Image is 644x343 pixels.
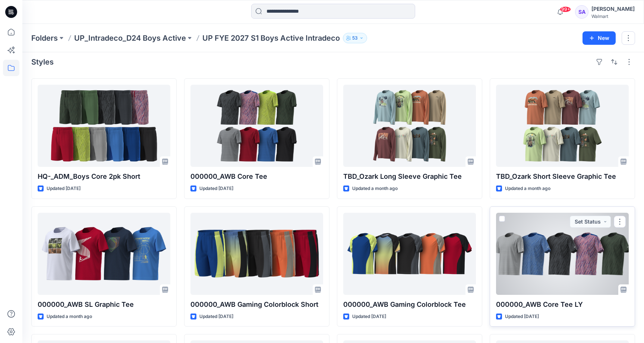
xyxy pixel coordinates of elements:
[496,213,629,295] a: 000000_AWB Core Tee LY
[343,33,367,43] button: 53
[343,213,476,295] a: 000000_AWB Gaming Colorblock Tee
[199,313,233,321] p: Updated [DATE]
[352,313,386,321] p: Updated [DATE]
[38,213,170,295] a: 000000_AWB SL Graphic Tee
[343,299,476,310] p: 000000_AWB Gaming Colorblock Tee
[190,171,323,182] p: 000000_AWB Core Tee
[38,299,170,310] p: 000000_AWB SL Graphic Tee
[202,33,340,43] p: UP FYE 2027 S1 Boys Active Intradeco
[47,313,92,321] p: Updated a month ago
[190,299,323,310] p: 000000_AWB Gaming Colorblock Short
[352,34,358,42] p: 53
[505,313,539,321] p: Updated [DATE]
[583,31,616,45] button: New
[31,33,58,43] a: Folders
[496,171,629,182] p: TBD_Ozark Short Sleeve Graphic Tee
[352,185,398,193] p: Updated a month ago
[496,299,629,310] p: 000000_AWB Core Tee LY
[190,85,323,167] a: 000000_AWB Core Tee
[38,85,170,167] a: HQ-_ADM_Boys Core 2pk Short
[591,4,635,13] div: [PERSON_NAME]
[31,57,54,66] h4: Styles
[74,33,186,43] a: UP_Intradeco_D24 Boys Active
[38,171,170,182] p: HQ-_ADM_Boys Core 2pk Short
[560,6,571,12] span: 99+
[505,185,550,193] p: Updated a month ago
[575,5,588,19] div: SA
[591,13,635,19] div: Walmart
[496,85,629,167] a: TBD_Ozark Short Sleeve Graphic Tee
[190,213,323,295] a: 000000_AWB Gaming Colorblock Short
[343,85,476,167] a: TBD_Ozark Long Sleeve Graphic Tee
[343,171,476,182] p: TBD_Ozark Long Sleeve Graphic Tee
[47,185,80,193] p: Updated [DATE]
[199,185,233,193] p: Updated [DATE]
